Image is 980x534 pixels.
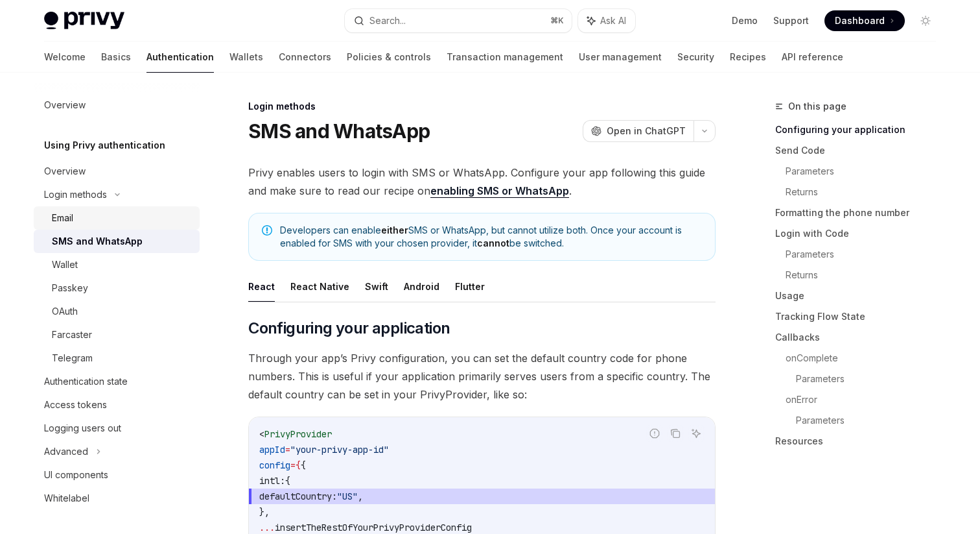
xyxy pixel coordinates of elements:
[835,14,885,27] span: Dashboard
[34,276,200,300] a: Passkey
[44,420,121,436] div: Logging users out
[775,285,946,306] a: Usage
[44,42,86,73] a: Welcome
[259,444,285,455] span: appId
[786,389,946,410] a: onError
[52,350,93,366] div: Telegram
[259,522,275,533] span: ...
[301,459,306,471] span: {
[786,348,946,369] a: onComplete
[34,463,200,487] a: UI components
[775,119,946,140] a: Configuring your application
[44,138,165,153] h5: Using Privy authentication
[285,444,290,455] span: =
[583,120,694,142] button: Open in ChatGPT
[347,42,431,73] a: Policies & controls
[52,234,143,249] div: SMS and WhatsApp
[290,459,296,471] span: =
[775,431,946,452] a: Resources
[600,14,626,27] span: Ask AI
[44,491,89,506] div: Whitelabel
[34,206,200,230] a: Email
[688,425,705,442] button: Ask AI
[34,370,200,393] a: Authentication state
[290,444,389,455] span: "your-privy-app-id"
[34,393,200,417] a: Access tokens
[290,271,349,302] button: React Native
[607,125,686,138] span: Open in ChatGPT
[296,459,301,471] span: {
[34,93,200,117] a: Overview
[796,369,946,389] a: Parameters
[34,323,200,346] a: Farcaster
[358,491,363,502] span: ,
[730,42,766,73] a: Recipes
[782,42,843,73] a: API reference
[773,14,809,27] a: Support
[677,42,714,73] a: Security
[786,265,946,285] a: Returns
[579,42,662,73] a: User management
[259,491,337,502] span: defaultCountry:
[52,304,78,319] div: OAuth
[52,210,73,226] div: Email
[44,374,128,389] div: Authentication state
[775,202,946,223] a: Formatting the phone number
[248,271,275,302] button: React
[248,318,450,339] span: Configuring your application
[44,397,107,413] div: Access tokens
[786,182,946,202] a: Returns
[915,10,936,31] button: Toggle dark mode
[259,459,290,471] span: config
[229,42,263,73] a: Wallets
[44,97,86,113] div: Overview
[44,444,88,459] div: Advanced
[279,42,331,73] a: Connectors
[34,346,200,370] a: Telegram
[775,223,946,244] a: Login with Code
[34,253,200,276] a: Wallet
[146,42,214,73] a: Authentication
[786,244,946,265] a: Parameters
[430,184,569,198] a: enabling SMS or WhatsApp
[44,467,108,483] div: UI components
[732,14,758,27] a: Demo
[248,164,716,200] span: Privy enables users to login with SMS or WhatsApp. Configure your app following this guide and ma...
[550,16,564,26] span: ⌘ K
[34,487,200,510] a: Whitelabel
[788,99,846,114] span: On this page
[824,10,905,31] a: Dashboard
[248,100,716,113] div: Login methods
[404,271,439,302] button: Android
[44,12,124,30] img: light logo
[248,349,716,404] span: Through your app’s Privy configuration, you can set the default country code for phone numbers. T...
[34,417,200,440] a: Logging users out
[447,42,563,73] a: Transaction management
[34,230,200,253] a: SMS and WhatsApp
[381,225,408,236] strong: either
[52,257,78,273] div: Wallet
[775,327,946,348] a: Callbacks
[646,425,663,442] button: Report incorrect code
[285,475,290,487] span: {
[44,164,86,179] div: Overview
[101,42,131,73] a: Basics
[259,428,264,440] span: <
[337,491,358,502] span: "US"
[52,280,88,296] div: Passkey
[786,161,946,182] a: Parameters
[52,327,92,343] div: Farcaster
[280,224,702,250] span: Developers can enable SMS or WhatsApp, but cannot utilize both. Once your account is enabled for ...
[248,119,430,143] h1: SMS and WhatsApp
[578,9,635,32] button: Ask AI
[275,522,472,533] span: insertTheRestOfYourPrivyProviderConfig
[455,271,485,302] button: Flutter
[259,475,285,487] span: intl:
[477,237,509,249] strong: cannot
[796,410,946,431] a: Parameters
[667,425,684,442] button: Copy the contents from the code block
[775,306,946,327] a: Tracking Flow State
[345,9,572,32] button: Search...⌘K
[262,225,272,236] svg: Note
[264,428,332,440] span: PrivyProvider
